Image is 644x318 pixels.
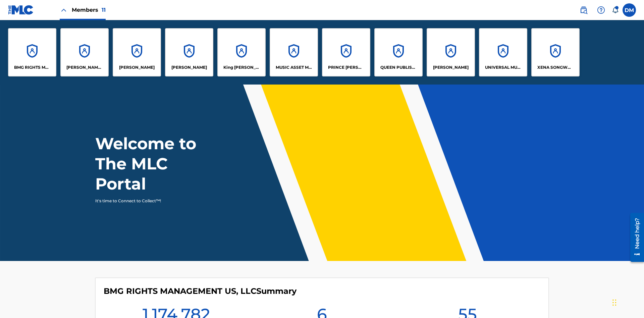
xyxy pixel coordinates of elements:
div: Notifications [612,7,619,13]
div: User Menu [623,3,636,17]
a: AccountsUNIVERSAL MUSIC PUB GROUP [479,28,527,76]
img: MLC Logo [8,5,34,15]
span: 11 [102,7,106,13]
p: QUEEN PUBLISHA [380,64,417,70]
h1: Welcome to The MLC Portal [95,134,221,194]
p: BMG RIGHTS MANAGEMENT US, LLC [14,64,51,70]
a: AccountsXENA SONGWRITER [531,28,580,76]
iframe: Resource Center [625,210,644,265]
p: ELVIS COSTELLO [119,64,155,70]
a: AccountsKing [PERSON_NAME] [217,28,266,76]
div: Help [594,3,608,17]
a: Accounts[PERSON_NAME] [165,28,213,76]
img: help [597,6,605,14]
a: AccountsQUEEN PUBLISHA [374,28,423,76]
h4: BMG RIGHTS MANAGEMENT US, LLC [104,286,297,296]
p: RONALD MCTESTERSON [433,64,469,70]
p: PRINCE MCTESTERSON [328,64,365,70]
img: search [580,6,588,14]
a: AccountsMUSIC ASSET MANAGEMENT (MAM) [270,28,318,76]
p: King McTesterson [223,64,260,70]
p: UNIVERSAL MUSIC PUB GROUP [485,64,522,70]
p: MUSIC ASSET MANAGEMENT (MAM) [276,64,312,70]
a: AccountsBMG RIGHTS MANAGEMENT US, LLC [8,28,56,76]
div: Drag [612,293,616,313]
a: Accounts[PERSON_NAME] [427,28,475,76]
iframe: Chat Widget [610,286,644,318]
img: Close [60,6,68,14]
a: AccountsPRINCE [PERSON_NAME] [322,28,370,76]
p: CLEO SONGWRITER [66,64,103,70]
p: EYAMA MCSINGER [171,64,207,70]
a: Public Search [577,3,590,17]
span: Members [72,6,106,14]
p: XENA SONGWRITER [537,64,574,70]
p: It's time to Connect to Collect™! [95,198,212,204]
a: Accounts[PERSON_NAME] SONGWRITER [60,28,109,76]
a: Accounts[PERSON_NAME] [113,28,161,76]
